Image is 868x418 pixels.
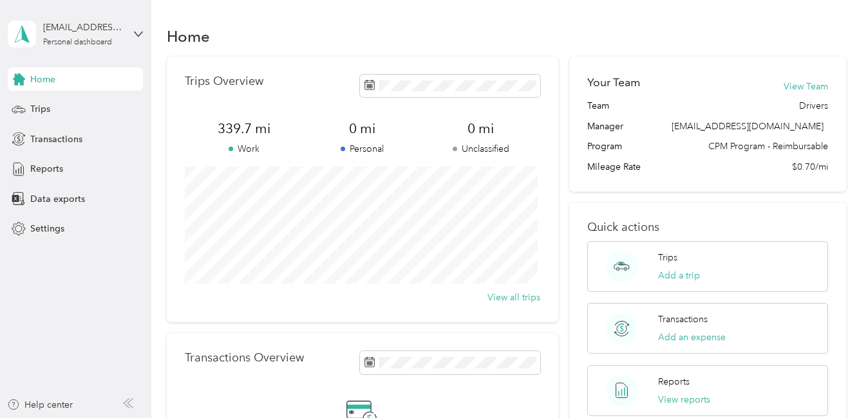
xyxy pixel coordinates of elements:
span: Mileage Rate [587,160,641,174]
p: Trips [658,251,677,264]
span: 0 mi [303,120,422,138]
p: Work [185,142,303,156]
button: Add an expense [658,331,726,344]
p: Quick actions [587,221,827,234]
h2: Your Team [587,75,640,91]
p: Trips Overview [185,75,263,88]
span: $0.70/mi [792,160,828,174]
span: [EMAIL_ADDRESS][DOMAIN_NAME] [672,121,824,132]
span: CPM Program - Reimbursable [708,140,828,153]
button: Help center [7,398,73,412]
button: Add a trip [658,269,700,282]
span: Transactions [30,132,82,146]
button: View all trips [487,291,540,304]
iframe: Everlance-gr Chat Button Frame [796,346,868,418]
span: Team [587,99,609,113]
button: View reports [658,393,710,406]
p: Unclassified [422,142,540,156]
button: View Team [784,80,828,93]
span: Settings [30,222,64,235]
span: Trips [30,102,50,116]
div: [EMAIL_ADDRESS][DOMAIN_NAME] [43,21,124,34]
h1: Home [167,30,210,43]
p: Personal [303,142,422,156]
span: Manager [587,120,623,133]
span: Drivers [799,99,828,113]
p: Reports [658,375,690,388]
span: Program [587,140,622,153]
span: 0 mi [422,120,540,138]
span: Reports [30,162,63,176]
div: Personal dashboard [43,39,112,46]
span: Data exports [30,192,85,206]
p: Transactions [658,313,708,326]
p: Transactions Overview [185,351,304,365]
span: 339.7 mi [185,120,303,138]
span: Home [30,73,55,86]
